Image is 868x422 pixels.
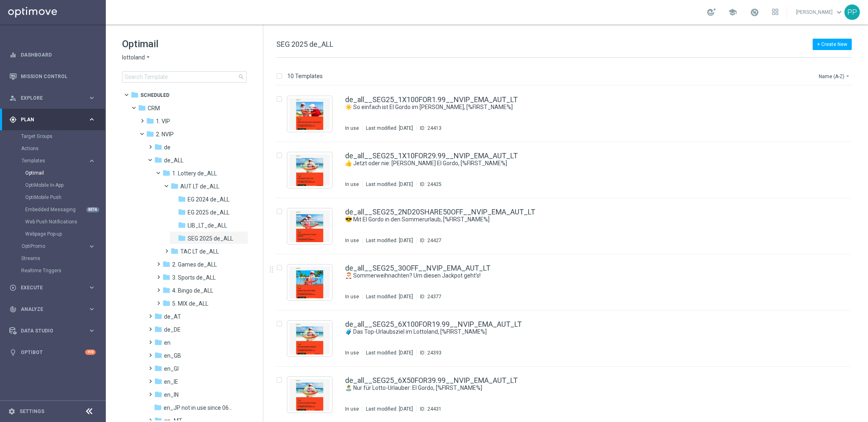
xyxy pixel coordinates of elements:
[172,274,216,281] span: 3. Sports de_ALL
[172,261,217,268] span: 2. Games de_ALL
[844,73,851,79] i: arrow_drop_down
[345,350,359,356] div: In use
[122,37,247,50] h1: Optimail
[345,216,817,223] div: 😎 Mit El Gordo in den Sommerurlaub, [%FIRST_NAME%]
[21,133,85,140] a: Target Groups
[345,321,522,328] a: de_all__SEG25_6X100FOR19.99__NVIP_EMA_AUT_LT
[9,73,96,80] button: Mission Control
[363,181,416,188] div: Last modified: [DATE]
[363,125,416,131] div: Last modified: [DATE]
[9,284,96,291] div: play_circle_outline Execute keyboard_arrow_right
[21,243,96,249] button: OptiPromo keyboard_arrow_right
[289,379,330,411] img: 24431.jpeg
[21,307,88,312] span: Analyze
[20,409,44,414] a: Settings
[345,384,817,392] div: 🏝️ Nur für Lotto-Urlauber: El Gordo, [%FIRST_NAME%]
[21,267,85,274] a: Realtime Triggers
[345,208,535,216] a: de_all__SEG25_2ND20SHARE50OFF__NVIP_EMA_AUT_LT
[25,206,85,213] a: Embedded Messaging
[9,349,96,356] div: lightbulb Optibot +10
[122,54,151,61] button: lottoland arrow_drop_down
[154,338,162,346] i: folder
[25,228,105,240] div: Webpage Pop-up
[88,243,96,250] i: keyboard_arrow_right
[345,272,817,280] div: 🎅 Sommerweihnachten? Um diesen Jackpot geht’s!
[162,169,171,177] i: folder
[162,299,171,307] i: folder
[88,94,96,102] i: keyboard_arrow_right
[154,364,162,372] i: folder
[416,350,442,356] div: ID:
[9,306,17,313] i: track_changes
[268,254,866,310] div: Press SPACE to select this row.
[21,157,96,164] div: Templates keyboard_arrow_right
[289,323,330,354] img: 24393.jpeg
[268,86,866,142] div: Press SPACE to select this row.
[9,341,96,363] div: Optibot
[345,160,798,167] a: 👍 Jetzt oder nie: [PERSON_NAME] El Gordo, [%FIRST_NAME%]
[21,145,85,152] a: Actions
[21,341,85,363] a: Optibot
[88,327,96,335] i: keyboard_arrow_right
[9,95,96,101] button: person_search Explore keyboard_arrow_right
[154,377,162,385] i: folder
[427,350,442,356] div: 24393
[122,71,247,83] input: Search Template
[289,267,330,298] img: 24377.jpeg
[164,365,179,372] span: en_GI
[25,191,105,203] div: OptiMobile Push
[148,105,160,112] span: CRM
[728,8,737,17] span: school
[25,194,85,201] a: OptiMobile Push
[345,328,817,336] div: 🧳 Das Top-Urlaubsziel im Lottoland, [%FIRST_NAME%]
[9,44,96,66] div: Dashboard
[9,94,88,102] div: Explore
[9,51,17,59] i: equalizer
[146,117,154,125] i: folder
[345,152,518,160] a: de_all__SEG25_1X10FOR29.99__NVIP_EMA_AUT_LT
[363,350,416,356] div: Last modified: [DATE]
[345,406,359,412] div: In use
[268,142,866,198] div: Press SPACE to select this row.
[21,130,105,142] div: Target Groups
[289,98,330,130] img: 24413.jpeg
[9,328,96,334] button: Data Studio keyboard_arrow_right
[9,306,96,313] button: track_changes Analyze keyboard_arrow_right
[345,181,359,188] div: In use
[171,247,179,255] i: folder
[363,293,416,300] div: Last modified: [DATE]
[416,293,442,300] div: ID:
[835,8,844,17] span: keyboard_arrow_down
[416,125,442,131] div: ID:
[21,252,105,265] div: Streams
[345,328,798,336] a: 🧳 Das Top-Urlaubsziel im Lottoland, [%FIRST_NAME%]
[88,157,96,165] i: keyboard_arrow_right
[21,66,96,87] a: Mission Control
[345,265,490,272] a: de_all__SEG25_30OFF__NVIP_EMA_AUT_LT
[9,284,88,291] div: Execute
[345,96,518,103] a: de_all__SEG25_1X100FOR1.99__NVIP_EMA_AUT_LT
[131,91,139,99] i: folder
[25,216,105,228] div: Web Push Notifications
[154,143,162,151] i: folder
[164,144,171,151] span: de
[25,167,105,179] div: Optimail
[162,273,171,281] i: folder
[146,130,154,138] i: folder
[427,181,442,188] div: 24425
[22,244,88,249] div: OptiPromo
[9,327,88,335] div: Data Studio
[172,170,217,177] span: 1. Lottery de_ALL
[154,390,162,398] i: folder
[427,406,442,412] div: 24431
[88,305,96,313] i: keyboard_arrow_right
[363,237,416,244] div: Last modified: [DATE]
[25,170,85,176] a: Optimail
[138,104,146,112] i: folder
[276,40,333,48] span: SEG 2025 de_ALL
[289,154,330,186] img: 24425.jpeg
